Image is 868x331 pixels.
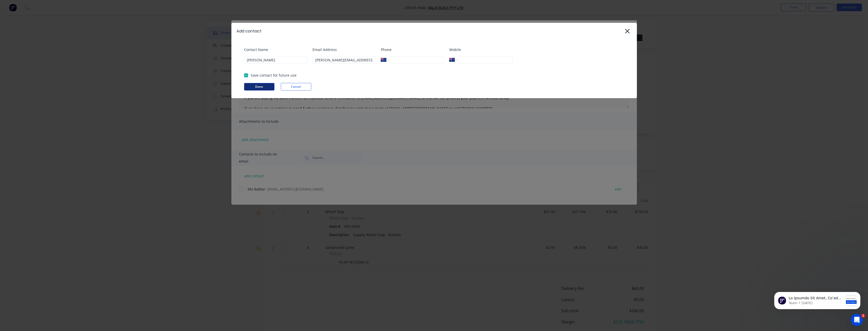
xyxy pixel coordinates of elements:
div: Add contact [236,28,262,34]
label: Email Address [312,47,376,52]
iframe: Intercom live chat [851,314,863,326]
button: Cancel [281,83,311,91]
span: Lo Ipsumdo Sit Amet, Co’ad elitse doe temp incididu utlabor etdolorem al enim admi veniamqu nos e... [22,14,76,306]
iframe: Intercom notifications message [767,282,868,317]
p: Message from Team, sent 2w ago [22,19,77,24]
button: Done [244,83,274,91]
label: Mobile [449,47,513,52]
span: 1 [861,314,865,318]
label: Phone [381,47,444,52]
div: Save contact for future use [251,73,297,78]
label: Contact Name [244,47,307,52]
